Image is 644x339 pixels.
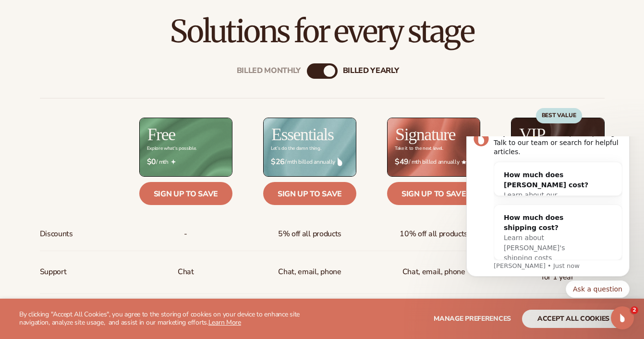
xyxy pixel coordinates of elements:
div: Let’s do the damn thing. [271,146,321,151]
img: Signature_BG_eeb718c8-65ac-49e3-a4e5-327c6aa73146.jpg [388,118,480,176]
img: VIP_BG_199964bd-3653-43bc-8a67-789d2d7717b9.jpg [511,118,604,176]
div: Explore what's possible. [147,146,196,151]
h2: Signature [395,126,455,143]
span: 10% off all products [400,225,468,243]
span: - [184,225,187,243]
div: How much does shipping cost? [52,76,141,97]
div: How much does [PERSON_NAME] cost?Learn about our subscription memberships [42,26,151,82]
span: Manage preferences [434,314,511,323]
img: drop.png [338,157,342,166]
h2: Solutions for every stage [27,15,617,48]
p: Message from Lee, sent Just now [42,125,170,134]
a: Sign up to save [263,182,356,205]
div: billed Yearly [343,66,399,75]
div: How much does shipping cost?Learn about [PERSON_NAME]'s shipping costs [42,69,151,134]
h2: VIP [519,126,545,143]
span: / mth billed annually [271,157,349,167]
p: By clicking "Accept All Cookies", you agree to the storing of cookies on your device to enhance s... [19,311,316,327]
strong: $0 [147,157,156,167]
span: Learn about [PERSON_NAME]'s shipping costs [52,97,113,125]
span: Learn about our subscription memberships [52,55,141,73]
button: accept all cookies [522,310,625,328]
span: Discounts [40,225,73,243]
span: Chat, email, phone [402,263,465,281]
span: 2 [631,306,638,314]
img: Essentials_BG_9050f826-5aa9-47d9-a362-757b82c62641.jpg [264,118,356,176]
img: free_bg.png [140,118,232,176]
strong: $26 [271,157,285,167]
a: Sign up to save [139,182,232,205]
div: Take it to the next level. [395,146,443,151]
a: Sign up to save [387,182,480,205]
button: Manage preferences [434,310,511,328]
a: Learn More [208,318,241,327]
iframe: Intercom notifications message [452,136,644,303]
strong: $49 [395,157,409,167]
div: Quick reply options [14,144,178,161]
img: Free_Icon_bb6e7c7e-73f8-44bd-8ed0-223ea0fc522e.png [171,159,176,164]
button: Quick reply: Ask a question [114,144,178,161]
p: Chat [178,263,194,281]
span: 5% off all products [278,225,341,243]
div: BEST VALUE [536,108,582,123]
span: / mth [147,157,225,167]
iframe: Intercom live chat [611,306,634,329]
div: How much does [PERSON_NAME] cost? [52,34,141,54]
span: Support [40,263,67,281]
span: / mth billed annually [395,157,473,167]
p: Chat, email, phone [278,263,341,281]
div: Billed Monthly [237,66,301,75]
h2: Free [147,126,175,143]
h2: Essentials [271,126,334,143]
